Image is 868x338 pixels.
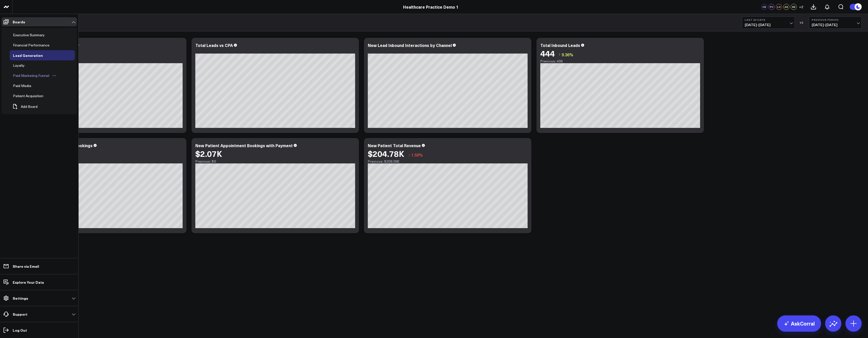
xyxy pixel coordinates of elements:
a: Lead GenerationOpen board menu [10,50,54,60]
b: Last 30 Days [745,18,792,21]
div: Previous: 795 [23,59,183,63]
div: $204.78K [368,149,404,158]
div: Previous: $0 [195,159,355,163]
div: New Patient Appointment Bookings with Payment [195,143,293,148]
div: AS [783,4,789,10]
div: Paid Marketing Funnel [12,73,50,79]
div: LO [776,4,782,10]
div: Previous: $208.08K [368,159,528,163]
a: Paid Marketing FunnelOpen board menu [10,71,60,81]
span: ↓ [408,151,410,158]
button: Previous Period[DATE]-[DATE] [809,16,862,29]
a: LoyaltyOpen board menu [10,60,36,71]
b: Previous Period [812,18,859,21]
div: VS [797,21,806,24]
div: Total Leads vs CPA [195,42,233,48]
a: Paid MediaOpen board menu [10,81,42,91]
a: Healthcare Practice Demo 1 [403,4,459,10]
span: 9.36% [562,52,573,57]
span: + 2 [799,5,803,9]
span: Add Board [21,105,38,109]
div: Previous: 406 [540,59,700,63]
div: $2.07K [195,149,222,158]
div: New Patient Total Revenue [368,143,421,148]
span: [DATE] - [DATE] [745,23,792,27]
p: Boards [13,20,25,24]
a: Log Out [2,326,77,335]
div: Executive Summary [12,32,46,38]
span: 1.59% [411,152,423,158]
div: CS [761,4,767,10]
button: Add Board [10,101,40,112]
button: Open board menu [50,74,58,78]
a: Patient AcquisitionOpen board menu [10,91,54,101]
button: +2 [798,4,804,10]
p: Explore Your Data [13,280,44,284]
div: PC [769,4,775,10]
div: Lead Generation [12,52,44,58]
div: Previous: 0 [23,159,183,163]
div: Paid Media [12,83,32,89]
div: SB [791,4,797,10]
p: Settings [13,296,28,300]
div: Total Inbound Leads [540,42,580,48]
div: Patient Acquisition [12,93,45,99]
div: 444 [540,49,555,58]
p: Share via Email [13,264,39,268]
div: New Lead Inbound Interactions by Channel [368,42,452,48]
div: Financial Performance [12,42,51,48]
p: Support [13,312,27,316]
button: Last 30 Days[DATE]-[DATE] [742,16,795,29]
a: Executive SummaryOpen board menu [10,30,56,40]
a: AskCorral [777,315,821,332]
div: Loyalty [12,62,26,69]
span: ↑ [559,51,561,58]
p: Log Out [13,328,27,332]
span: [DATE] - [DATE] [812,23,859,27]
a: Financial PerformanceOpen board menu [10,40,60,50]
